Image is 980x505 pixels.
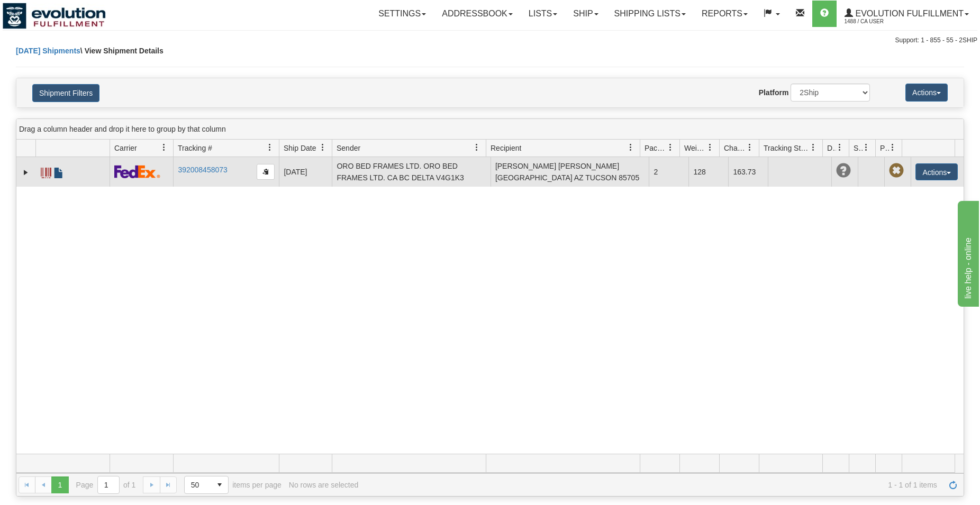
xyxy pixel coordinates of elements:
[332,157,491,187] td: ORO BED FRAMES LTD. ORO BED FRAMES LTD. CA BC DELTA V4G1K3
[565,1,606,27] a: Ship
[184,476,282,494] span: items per page
[688,157,728,187] td: 128
[191,480,205,490] span: 50
[178,143,212,153] span: Tracking #
[289,481,359,489] div: No rows are selected
[114,143,137,153] span: Carrier
[837,1,977,27] a: Evolution Fulfillment 1488 / CA User
[845,16,924,27] span: 1488 / CA User
[257,164,275,180] button: Copy to clipboard
[21,167,31,178] a: Expand
[804,139,822,157] a: Tracking Status filter column settings
[645,143,667,153] span: Packages
[661,139,679,157] a: Packages filter column settings
[831,139,849,157] a: Delivery Status filter column settings
[905,84,948,102] button: Actions
[434,1,521,27] a: Addressbook
[32,84,99,102] button: Shipment Filters
[114,165,160,178] img: 2 - FedEx Express®
[701,139,719,157] a: Weight filter column settings
[521,1,565,27] a: Lists
[337,143,360,153] span: Sender
[491,157,649,187] td: [PERSON_NAME] [PERSON_NAME] [GEOGRAPHIC_DATA] AZ TUCSON 85705
[284,143,316,153] span: Ship Date
[16,119,964,140] div: grid grouping header
[741,139,759,157] a: Charge filter column settings
[16,47,80,55] a: [DATE] Shipments
[606,1,694,27] a: Shipping lists
[41,163,51,180] a: Label
[915,163,958,180] button: Actions
[649,157,688,187] td: 2
[854,143,863,153] span: Shipment Issues
[366,481,937,489] span: 1 - 1 of 1 items
[836,163,851,178] span: Unknown
[945,476,961,493] a: Refresh
[857,139,875,157] a: Shipment Issues filter column settings
[764,143,810,153] span: Tracking Status
[3,36,977,45] div: Support: 1 - 855 - 55 - 2SHIP
[853,9,964,18] span: Evolution Fulfillment
[370,1,434,27] a: Settings
[261,139,279,157] a: Tracking # filter column settings
[622,139,640,157] a: Recipient filter column settings
[759,87,789,98] label: Platform
[694,1,756,27] a: Reports
[491,143,521,153] span: Recipient
[468,139,486,157] a: Sender filter column settings
[8,6,98,19] div: live help - online
[80,47,164,55] span: \ View Shipment Details
[880,143,889,153] span: Pickup Status
[884,139,902,157] a: Pickup Status filter column settings
[155,139,173,157] a: Carrier filter column settings
[956,198,979,306] iframe: chat widget
[211,476,228,493] span: select
[724,143,746,153] span: Charge
[184,476,229,494] span: Page sizes drop down
[889,163,904,178] span: Pickup Not Assigned
[827,143,836,153] span: Delivery Status
[684,143,706,153] span: Weight
[3,3,106,29] img: logo1488.jpg
[76,476,136,494] span: Page of 1
[98,476,119,493] input: Page 1
[51,476,68,493] span: Page 1
[178,166,227,174] a: 392008458073
[728,157,768,187] td: 163.73
[279,157,332,187] td: [DATE]
[53,163,64,180] a: Commercial Invoice
[314,139,332,157] a: Ship Date filter column settings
